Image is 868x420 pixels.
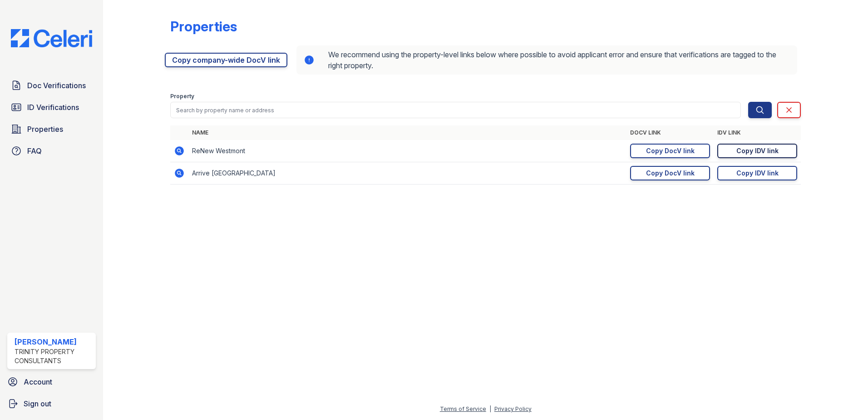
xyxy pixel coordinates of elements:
div: Copy IDV link [736,146,779,155]
span: Properties [27,124,63,135]
a: Copy DocV link [630,144,710,158]
a: Copy IDV link [717,166,797,180]
a: ID Verifications [7,98,96,116]
a: FAQ [7,142,96,160]
a: Copy IDV link [717,144,797,158]
span: Doc Verifications [27,80,86,91]
span: FAQ [27,145,42,156]
th: DocV Link [626,125,714,140]
th: IDV Link [714,125,801,140]
a: Copy DocV link [630,166,710,180]
div: Copy IDV link [736,169,779,178]
div: Copy DocV link [646,146,695,155]
div: Trinity Property Consultants [15,347,92,365]
td: Arrive [GEOGRAPHIC_DATA] [188,162,626,185]
label: Property [170,93,194,100]
span: Account [24,376,52,387]
a: Doc Verifications [7,76,96,95]
div: | [489,405,491,412]
a: Account [4,373,99,391]
div: Properties [170,18,237,35]
th: Name [188,125,626,140]
a: Sign out [4,395,99,413]
img: CE_Logo_Blue-a8612792a0a2168367f1c8372b55b34899dd931a85d93a1a3d3e32e68fde9ad4.png [4,29,99,47]
div: Copy DocV link [646,169,695,178]
input: Search by property name or address [170,102,741,118]
div: [PERSON_NAME] [15,336,92,347]
a: Copy company-wide DocV link [165,53,287,67]
a: Properties [7,120,96,138]
div: We recommend using the property-level links below where possible to avoid applicant error and ens... [296,45,797,75]
a: Terms of Service [440,405,486,412]
a: Privacy Policy [494,405,532,412]
td: ReNew Westmont [188,140,626,162]
span: ID Verifications [27,102,79,113]
span: Sign out [24,398,51,409]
